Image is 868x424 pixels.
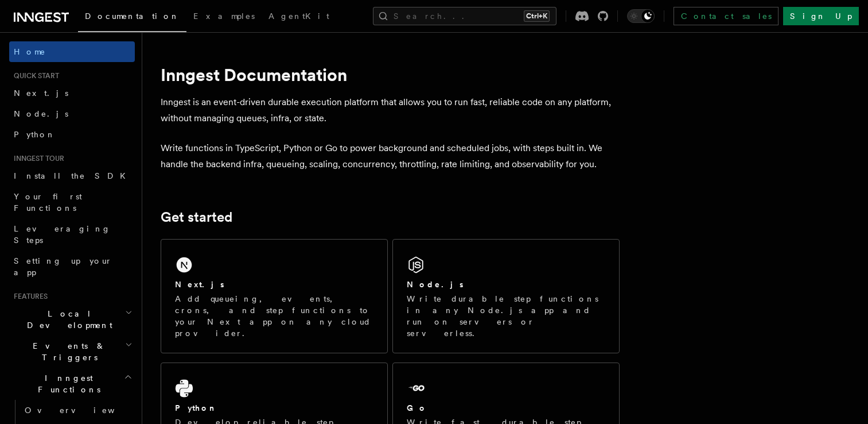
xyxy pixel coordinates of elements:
[175,293,373,339] p: Add queueing, events, crons, and step functions to your Next app on any cloud provider.
[175,279,224,290] h2: Next.js
[627,9,655,23] button: Toggle dark mode
[392,239,620,353] a: Node.jsWrite durable step functions in any Node.js app and run on servers or serverless.
[9,340,125,363] span: Events & Triggers
[9,336,135,368] button: Events & Triggers
[9,165,135,186] a: Install the SDK
[14,88,68,98] span: Next.js
[9,218,135,250] a: Leveraging Steps
[407,293,605,339] p: Write durable step functions in any Node.js app and run on servers or serverless.
[14,224,111,245] span: Leveraging Steps
[9,368,135,400] button: Inngest Functions
[14,171,133,180] span: Install the SDK
[186,3,262,31] a: Examples
[161,239,388,353] a: Next.jsAdd queueing, events, crons, and step functions to your Next app on any cloud provider.
[193,11,255,21] span: Examples
[407,279,464,290] h2: Node.js
[161,140,620,172] p: Write functions in TypeScript, Python or Go to power background and scheduled jobs, with steps bu...
[14,256,112,277] span: Setting up your app
[674,7,779,25] a: Contact sales
[524,10,550,22] kbd: Ctrl+K
[14,46,46,57] span: Home
[373,7,556,25] button: Search...Ctrl+K
[9,372,124,395] span: Inngest Functions
[175,402,217,414] h2: Python
[25,406,143,415] span: Overview
[783,7,859,25] a: Sign Up
[9,250,135,283] a: Setting up your app
[9,308,125,331] span: Local Development
[161,94,620,126] p: Inngest is an event-driven durable execution platform that allows you to run fast, reliable code ...
[9,154,64,163] span: Inngest tour
[9,292,48,301] span: Features
[262,3,336,31] a: AgentKit
[20,400,135,421] a: Overview
[9,71,59,80] span: Quick start
[9,41,135,62] a: Home
[161,209,232,225] a: Get started
[161,64,620,85] h1: Inngest Documentation
[9,124,135,145] a: Python
[9,103,135,124] a: Node.js
[9,303,135,336] button: Local Development
[268,11,329,21] span: AgentKit
[78,3,186,32] a: Documentation
[14,130,56,139] span: Python
[9,83,135,103] a: Next.js
[85,11,180,21] span: Documentation
[14,192,82,213] span: Your first Functions
[9,186,135,218] a: Your first Functions
[14,109,68,118] span: Node.js
[407,402,427,414] h2: Go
